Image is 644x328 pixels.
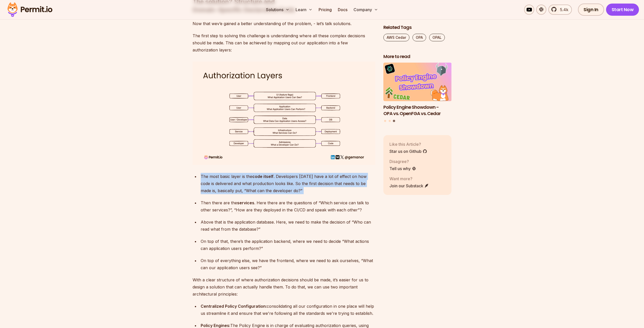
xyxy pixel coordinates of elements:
p: With a clear structure of where authorization decisions should be made, it’s easier for us to des... [193,276,375,298]
strong: Policy Engines: [201,323,230,328]
a: OPAL [429,34,445,41]
a: Join our Substack [389,183,429,189]
a: AWS Cedar [383,34,409,41]
a: Docs [336,5,349,15]
div: Posts [383,63,452,123]
button: Go to slide 3 [393,120,395,122]
a: Star us on Github [389,148,427,154]
img: Permit logo [5,1,55,18]
div: Above that is the application database. Here, we need to make the decision of “Who can read what ... [201,218,375,233]
h3: Policy Engine Showdown - OPA vs. OpenFGA vs. Cedar [383,104,452,117]
p: Like this Article? [389,141,427,147]
div: consolidating all our configuration in one place will help us streamline it and ensure that we're... [201,303,375,317]
strong: Centralized Policy Configuration: [201,304,267,309]
a: 5.4k [548,5,572,15]
div: The most basic layer is the . Developers [DATE] have a lot of effect on how code is delivered and... [201,173,375,194]
a: Pricing [317,5,334,15]
h2: Related Tags [383,24,452,31]
a: Sign In [578,4,604,16]
img: Untitled (51).png [193,62,375,165]
button: Company [351,5,380,15]
div: On top of that, there’s the application backend, where we need to decide “What actions can applic... [201,238,375,252]
a: Tell us why [389,166,416,172]
p: Now that wev’e gained a better understanding of the problem, - let’s talk solutions. [193,20,375,27]
button: Go to slide 1 [384,120,386,122]
button: Go to slide 2 [389,120,391,122]
strong: code itself [252,174,274,179]
strong: services [237,200,254,205]
span: 5.4k [557,7,568,13]
p: Disagree? [389,158,416,165]
li: 3 of 3 [383,63,452,117]
button: Solutions [264,5,292,15]
button: Learn [294,5,315,15]
div: On top of everything else, we have the frontend, where we need to ask ourselves, “What can our ap... [201,257,375,271]
img: Policy Engine Showdown - OPA vs. OpenFGA vs. Cedar [383,63,452,101]
p: Want more? [389,176,429,182]
p: The first step to solving this challenge is understanding where all these complex decisions shoul... [193,32,375,53]
div: Then there are the . Here there are the questions of “Which service can talk to other services?”,... [201,199,375,213]
a: Start Now [606,4,639,16]
h2: More to read [383,53,452,60]
a: OPA [412,34,426,41]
